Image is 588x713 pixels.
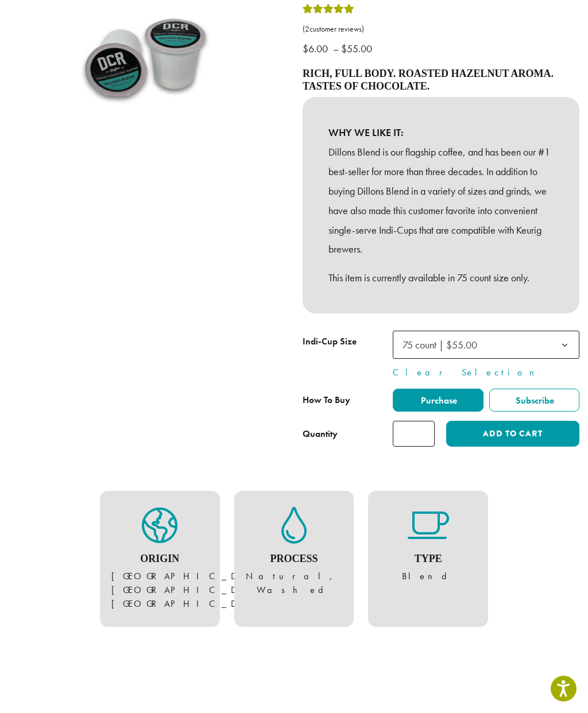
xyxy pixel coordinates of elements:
button: Add to cart [446,421,579,447]
bdi: 6.00 [303,42,331,55]
span: 75 count | $55.00 [393,331,579,359]
h4: Origin [111,553,208,565]
h4: Process [246,553,343,565]
span: $ [341,42,347,55]
figure: Natural, Washed [246,507,343,598]
span: Subscribe [514,394,554,406]
a: (2customer reviews) [303,24,579,35]
h4: Type [380,553,477,565]
span: 2 [305,24,310,34]
input: Product quantity [393,421,435,447]
a: Clear Selection [393,366,579,379]
p: Dillons Blend is our flagship coffee, and has been our #1 best-seller for more than three decades... [328,142,554,259]
label: Indi-Cup Size [303,334,393,350]
span: 75 count | $55.00 [398,334,489,356]
figure: [GEOGRAPHIC_DATA], [GEOGRAPHIC_DATA], [GEOGRAPHIC_DATA] [111,507,208,611]
p: This item is currently available in 75 count size only. [328,268,554,288]
span: – [333,42,339,55]
b: WHY WE LIKE IT: [328,123,554,142]
span: Purchase [419,394,457,406]
h4: Rich, full body. Roasted hazelnut aroma. Tastes of chocolate. [303,68,579,92]
figure: Blend [380,507,477,584]
div: Quantity [303,427,338,441]
span: $ [303,42,308,55]
bdi: 55.00 [341,42,375,55]
span: 75 count | $55.00 [403,338,477,351]
span: How To Buy [303,394,350,406]
div: Rated 5.00 out of 5 [303,2,354,20]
